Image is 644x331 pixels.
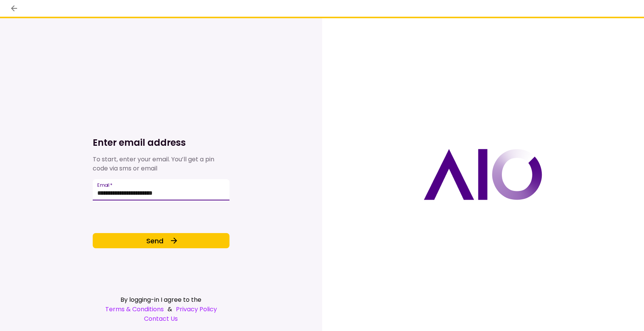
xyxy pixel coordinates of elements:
a: Contact Us [93,314,229,323]
div: & [93,304,229,314]
a: Privacy Policy [176,304,217,314]
h1: Enter email address [93,137,229,149]
a: Terms & Conditions [105,304,164,314]
span: Send [146,236,163,246]
button: Send [93,233,229,248]
div: To start, enter your email. You’ll get a pin code via sms or email [93,155,229,173]
img: AIO logo [424,149,542,200]
label: Email [97,182,112,188]
div: By logging-in I agree to the [93,295,229,304]
button: back [8,2,21,15]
